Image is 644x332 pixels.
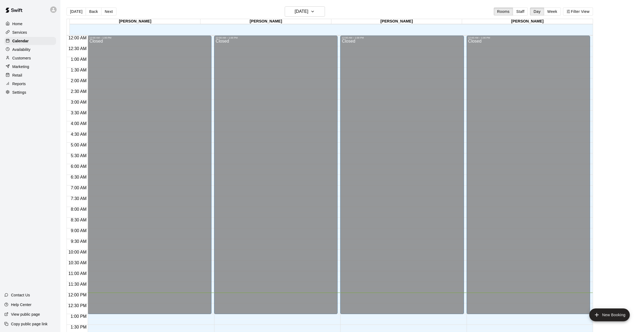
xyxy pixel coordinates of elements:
[467,36,590,314] div: 12:00 AM – 1:00 PM: Closed
[69,175,88,179] span: 6:30 AM
[69,164,88,169] span: 6:00 AM
[69,207,88,212] span: 8:00 AM
[216,39,336,316] div: Closed
[89,36,210,39] div: 12:00 AM – 1:00 PM
[4,80,56,88] a: Reports
[69,196,88,201] span: 7:30 AM
[69,228,88,233] span: 9:00 AM
[67,7,86,16] button: [DATE]
[11,312,40,317] p: View public page
[214,36,338,314] div: 12:00 AM – 1:00 PM: Closed
[563,7,593,16] button: Filter View
[12,90,26,95] p: Settings
[69,78,88,83] span: 2:00 AM
[4,46,56,54] a: Availability
[4,54,56,62] a: Customers
[69,68,88,72] span: 1:30 AM
[69,57,88,62] span: 1:00 AM
[12,73,22,78] p: Retail
[4,37,56,45] a: Calendar
[69,143,88,147] span: 5:00 AM
[69,153,88,158] span: 5:30 AM
[4,88,56,96] a: Settings
[69,186,88,190] span: 7:00 AM
[69,239,88,244] span: 9:30 AM
[12,38,29,44] p: Calendar
[69,111,88,115] span: 3:30 AM
[342,36,462,39] div: 12:00 AM – 1:00 PM
[67,46,88,51] span: 12:30 AM
[11,292,30,298] p: Contact Us
[70,19,200,24] div: [PERSON_NAME]
[468,36,588,39] div: 12:00 AM – 1:00 PM
[69,100,88,104] span: 3:00 AM
[88,36,211,314] div: 12:00 AM – 1:00 PM: Closed
[4,63,56,71] a: Marketing
[12,21,23,27] p: Home
[69,121,88,126] span: 4:00 AM
[69,314,88,319] span: 1:00 PM
[216,36,336,39] div: 12:00 AM – 1:00 PM
[86,7,101,16] button: Back
[12,64,29,69] p: Marketing
[494,7,513,16] button: Rooms
[67,271,88,276] span: 11:00 AM
[67,282,88,286] span: 11:30 AM
[589,308,630,321] button: add
[462,19,593,24] div: [PERSON_NAME]
[89,39,210,316] div: Closed
[4,71,56,79] a: Retail
[285,6,325,17] button: [DATE]
[69,218,88,222] span: 8:30 AM
[12,55,31,61] p: Customers
[67,250,88,254] span: 10:00 AM
[101,7,116,16] button: Next
[12,81,26,86] p: Reports
[69,89,88,94] span: 2:30 AM
[11,302,31,307] p: Help Center
[295,8,308,15] h6: [DATE]
[69,132,88,137] span: 4:30 AM
[67,261,88,265] span: 10:30 AM
[12,30,27,35] p: Services
[67,36,88,40] span: 12:00 AM
[4,20,56,28] a: Home
[530,7,544,16] button: Day
[67,303,88,308] span: 12:30 PM
[12,47,31,52] p: Availability
[200,19,331,24] div: [PERSON_NAME]
[331,19,462,24] div: [PERSON_NAME]
[544,7,561,16] button: Week
[69,325,88,329] span: 1:30 PM
[468,39,588,316] div: Closed
[4,28,56,36] a: Services
[340,36,464,314] div: 12:00 AM – 1:00 PM: Closed
[342,39,462,316] div: Closed
[11,321,47,327] p: Copy public page link
[513,7,528,16] button: Staff
[67,293,88,297] span: 12:00 PM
